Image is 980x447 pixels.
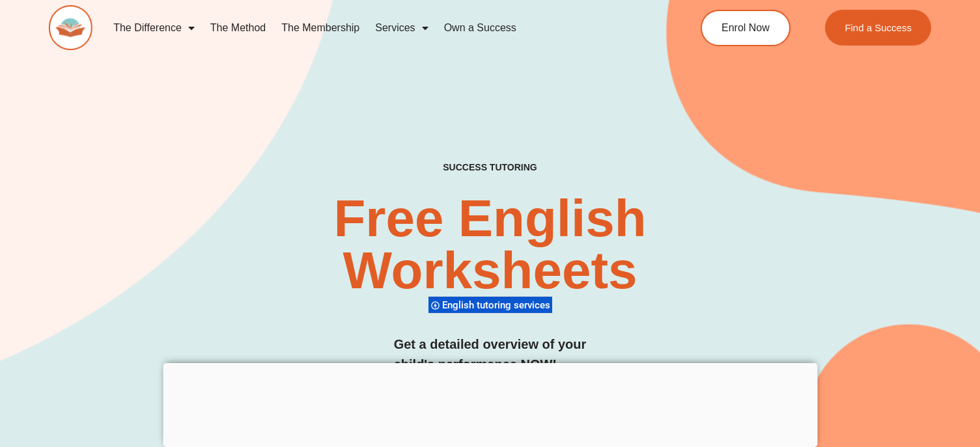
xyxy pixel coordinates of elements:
[163,363,817,444] iframe: Advertisement
[701,10,791,46] a: Enrol Now
[105,13,651,43] nav: Menu
[442,299,554,311] span: English tutoring services
[367,13,436,43] a: Services
[273,13,367,43] a: The Membership
[845,23,912,33] span: Find a Success
[436,13,524,43] a: Own a Success
[105,13,203,43] a: The Difference
[203,13,273,43] a: The Method
[359,162,621,173] h4: SUCCESS TUTORING​
[825,10,931,46] a: Find a Success
[428,296,552,314] div: English tutoring services
[721,23,770,33] span: Enrol Now
[394,334,587,375] h3: Get a detailed overview of your child's performance NOW!
[199,193,781,297] h2: Free English Worksheets​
